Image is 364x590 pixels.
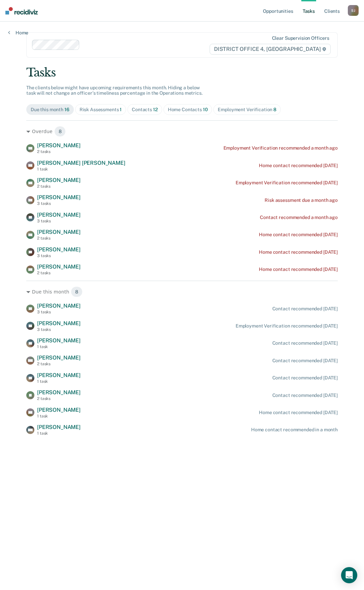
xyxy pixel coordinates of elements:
[37,372,81,378] span: [PERSON_NAME]
[71,286,83,297] span: 8
[272,306,338,312] div: Contact recommended [DATE]
[37,219,81,223] div: 3 tasks
[272,340,338,346] div: Contact recommended [DATE]
[260,215,338,220] div: Contact recommended a month ago
[210,44,331,55] span: DISTRICT OFFICE 4, [GEOGRAPHIC_DATA]
[341,567,357,583] div: Open Intercom Messenger
[37,229,81,235] span: [PERSON_NAME]
[37,414,81,418] div: 1 task
[259,249,338,255] div: Home contact recommended [DATE]
[259,267,338,272] div: Home contact recommended [DATE]
[37,201,81,206] div: 3 tasks
[37,142,81,149] span: [PERSON_NAME]
[259,163,338,168] div: Home contact recommended [DATE]
[80,107,122,113] div: Risk Assessments
[37,271,81,275] div: 2 tasks
[37,337,81,344] span: [PERSON_NAME]
[37,362,81,366] div: 2 tasks
[37,167,125,172] div: 1 task
[26,66,338,80] div: Tasks
[54,126,66,137] span: 8
[265,197,338,203] div: Risk assessment due a month ago
[37,344,81,349] div: 1 task
[37,407,81,413] span: [PERSON_NAME]
[251,427,338,433] div: Home contact recommended in a month
[26,286,338,297] div: Due this month 8
[8,30,28,36] a: Home
[37,379,81,384] div: 1 task
[37,396,81,401] div: 2 tasks
[37,424,81,430] span: [PERSON_NAME]
[132,107,158,113] div: Contacts
[37,160,125,166] span: [PERSON_NAME] [PERSON_NAME]
[259,410,338,415] div: Home contact recommended [DATE]
[26,85,203,96] span: The clients below might have upcoming requirements this month. Hiding a below task will not chang...
[259,232,338,238] div: Home contact recommended [DATE]
[37,236,81,241] div: 2 tasks
[272,358,338,364] div: Contact recommended [DATE]
[37,184,81,189] div: 2 tasks
[348,5,359,16] button: SJ
[64,107,69,112] span: 16
[37,212,81,218] span: [PERSON_NAME]
[37,177,81,183] span: [PERSON_NAME]
[272,393,338,398] div: Contact recommended [DATE]
[168,107,208,113] div: Home Contacts
[203,107,208,112] span: 10
[223,145,338,151] div: Employment Verification recommended a month ago
[218,107,276,113] div: Employment Verification
[37,310,81,314] div: 3 tasks
[37,354,81,361] span: [PERSON_NAME]
[37,246,81,253] span: [PERSON_NAME]
[37,149,81,154] div: 2 tasks
[272,35,329,41] div: Clear supervision officers
[37,389,81,396] span: [PERSON_NAME]
[153,107,158,112] span: 12
[37,431,81,436] div: 1 task
[5,7,38,14] img: Recidiviz
[236,323,338,329] div: Employment Verification recommended [DATE]
[31,107,69,113] div: Due this month
[120,107,122,112] span: 1
[37,320,81,327] span: [PERSON_NAME]
[37,194,81,200] span: [PERSON_NAME]
[273,107,276,112] span: 8
[26,126,338,137] div: Overdue 8
[37,303,81,309] span: [PERSON_NAME]
[348,5,359,16] div: S J
[37,253,81,258] div: 3 tasks
[37,327,81,332] div: 3 tasks
[236,180,338,186] div: Employment Verification recommended [DATE]
[272,375,338,381] div: Contact recommended [DATE]
[37,263,81,270] span: [PERSON_NAME]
